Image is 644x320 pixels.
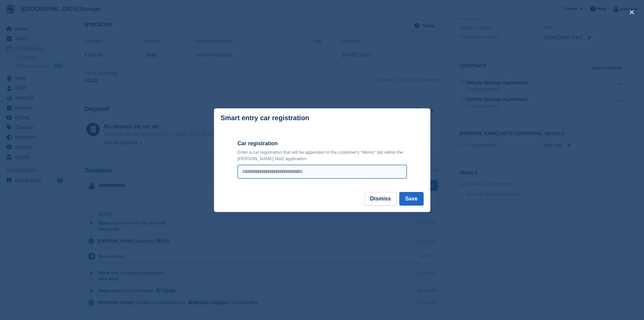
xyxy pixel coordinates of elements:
[238,149,407,162] p: Enter a car registration that will be appended to the customer's "Memo" tab within the [PERSON_NA...
[238,140,407,148] label: Car registration
[364,192,397,206] button: Dismiss
[626,7,637,18] button: close
[221,114,309,122] p: Smart entry car registration
[399,192,423,206] button: Save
